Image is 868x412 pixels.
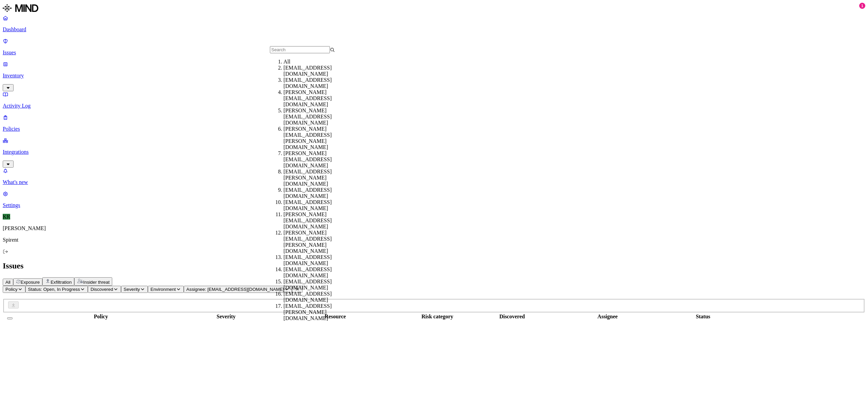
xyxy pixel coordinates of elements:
[5,280,11,285] span: All
[3,26,865,33] p: Dashboard
[3,15,865,33] a: Dashboard
[283,150,349,169] div: [PERSON_NAME][EMAIL_ADDRESS][DOMAIN_NAME]
[283,169,349,187] div: [EMAIL_ADDRESS][PERSON_NAME][DOMAIN_NAME]
[283,59,349,65] div: All
[283,211,349,230] div: [PERSON_NAME][EMAIL_ADDRESS][DOMAIN_NAME]
[3,261,865,270] h2: Issues
[3,114,865,132] a: Policies
[283,126,349,150] div: [PERSON_NAME][EMAIL_ADDRESS][PERSON_NAME][DOMAIN_NAME]
[283,108,349,126] div: [PERSON_NAME][EMAIL_ADDRESS][DOMAIN_NAME]
[283,65,349,77] div: [EMAIL_ADDRESS][DOMAIN_NAME]
[283,254,349,266] div: [EMAIL_ADDRESS][DOMAIN_NAME]
[17,314,184,320] div: Policy
[3,61,865,90] a: Inventory
[283,89,349,108] div: [PERSON_NAME][EMAIL_ADDRESS][DOMAIN_NAME]
[3,149,865,155] p: Integrations
[859,3,865,9] div: 1
[7,317,13,319] button: Select all
[3,91,865,109] a: Activity Log
[151,287,176,292] span: Environment
[663,314,743,320] div: Status
[3,179,865,185] p: What's new
[3,214,10,220] span: KR
[554,314,662,320] div: Assignee
[186,314,266,320] div: Severity
[124,287,140,292] span: Severity
[283,77,349,89] div: [EMAIL_ADDRESS][DOMAIN_NAME]
[3,202,865,208] p: Settings
[51,280,72,285] span: Exfiltration
[186,287,284,292] span: Assignee: [EMAIL_ADDRESS][DOMAIN_NAME]
[5,287,18,292] span: Policy
[28,287,80,292] span: Status: Open, In Progress
[3,126,865,132] p: Policies
[3,3,38,14] img: MIND
[3,50,865,56] p: Issues
[283,291,349,303] div: [EMAIL_ADDRESS][DOMAIN_NAME]
[3,73,865,79] p: Inventory
[3,137,865,167] a: Integrations
[21,280,40,285] span: Exposure
[283,230,349,254] div: [PERSON_NAME][EMAIL_ADDRESS][PERSON_NAME][DOMAIN_NAME]
[283,266,349,279] div: [EMAIL_ADDRESS][DOMAIN_NAME]
[283,279,349,291] div: [EMAIL_ADDRESS][DOMAIN_NAME]
[3,103,865,109] p: Activity Log
[283,303,349,321] div: [EMAIL_ADDRESS][PERSON_NAME][DOMAIN_NAME]
[3,168,865,185] a: What's new
[472,314,552,320] div: Discovered
[3,237,865,243] p: Spirent
[283,199,349,211] div: [EMAIL_ADDRESS][DOMAIN_NAME]
[83,280,110,285] span: Insider threat
[91,287,113,292] span: Discovered
[268,314,403,320] div: Resource
[404,314,471,320] div: Risk category
[3,3,865,15] a: MIND
[3,38,865,56] a: Issues
[3,191,865,208] a: Settings
[283,187,349,199] div: [EMAIL_ADDRESS][DOMAIN_NAME]
[270,46,330,53] input: Search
